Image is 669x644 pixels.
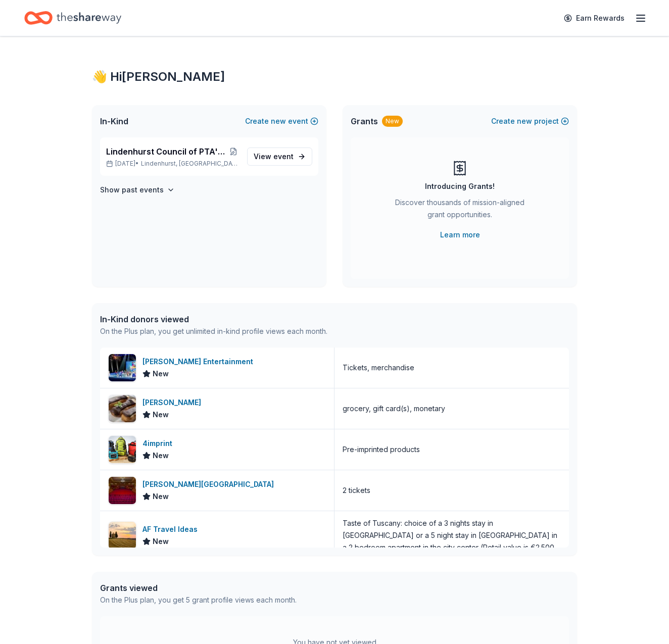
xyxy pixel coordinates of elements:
a: Earn Rewards [558,9,631,27]
button: Show past events [100,184,175,196]
span: New [153,409,169,421]
button: Createnewevent [245,115,318,127]
span: new [271,115,286,127]
div: [PERSON_NAME] [142,397,205,409]
div: Pre-imprinted products [343,443,420,456]
span: Lindenhurst Council of PTA's "Bright Futures" Fundraiser [106,145,228,158]
span: New [153,368,169,380]
p: [DATE] • [106,160,239,168]
div: New [382,116,403,127]
span: New [153,535,169,548]
span: new [517,115,532,127]
div: 2 tickets [343,484,370,497]
div: On the Plus plan, you get unlimited in-kind profile views each month. [100,325,327,337]
div: Introducing Grants! [425,180,495,192]
div: Grants viewed [100,582,297,594]
h4: Show past events [100,184,164,196]
div: 👋 Hi [PERSON_NAME] [92,69,577,85]
button: Createnewproject [491,115,569,127]
div: In-Kind donors viewed [100,313,327,325]
a: Learn more [440,229,480,241]
a: Home [24,6,121,30]
div: Tickets, merchandise [343,362,414,374]
span: New [153,490,169,503]
div: On the Plus plan, you get 5 grant profile views each month. [100,594,297,606]
span: View [254,151,294,163]
div: Discover thousands of mission-aligned grant opportunities. [391,196,529,225]
div: 4imprint [142,437,176,450]
a: View event [247,147,312,166]
img: Image for King Kullen [109,395,136,422]
div: [PERSON_NAME] Entertainment [142,356,257,368]
img: Image for AF Travel Ideas [109,522,136,549]
span: New [153,450,169,462]
span: Lindenhurst, [GEOGRAPHIC_DATA] [141,160,239,168]
span: event [273,152,294,161]
img: Image for Engeman Theater [109,477,136,504]
div: grocery, gift card(s), monetary [343,403,445,415]
span: In-Kind [100,115,128,127]
img: Image for Feld Entertainment [109,354,136,381]
span: Grants [351,115,378,127]
div: AF Travel Ideas [142,523,202,535]
div: Taste of Tuscany: choice of a 3 nights stay in [GEOGRAPHIC_DATA] or a 5 night stay in [GEOGRAPHIC... [343,517,561,554]
div: [PERSON_NAME][GEOGRAPHIC_DATA] [142,478,278,490]
img: Image for 4imprint [109,436,136,463]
